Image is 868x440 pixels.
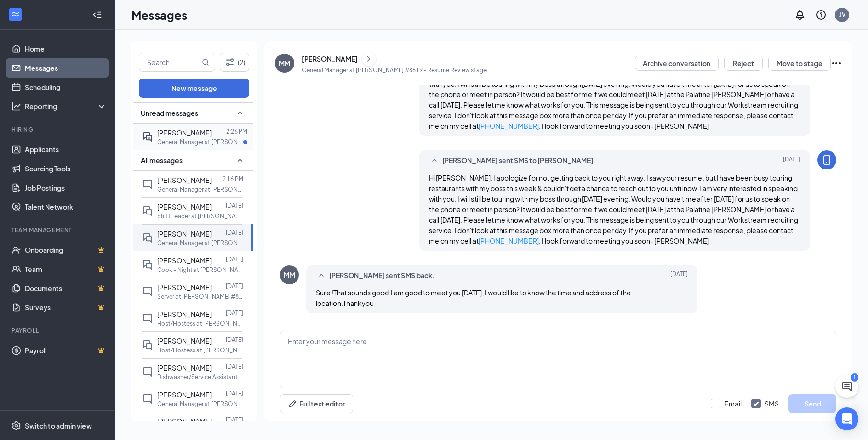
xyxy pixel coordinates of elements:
span: Unread messages [141,108,198,118]
button: Send [788,394,836,413]
p: [DATE] [226,309,243,317]
a: DocumentsCrown [25,279,107,298]
svg: Settings [11,421,21,430]
a: Scheduling [25,78,107,97]
svg: WorkstreamLogo [11,10,20,19]
p: 2:26 PM [226,127,247,135]
p: Dishwasher/Service Assistant at [PERSON_NAME] #8819 [157,373,243,381]
span: [PERSON_NAME] [157,203,212,211]
svg: SmallChevronUp [234,107,246,119]
span: All messages [141,156,183,165]
p: [DATE] [226,389,243,397]
p: [DATE] [226,362,243,371]
div: Open Intercom Messenger [835,407,858,430]
p: [DATE] [226,416,243,424]
input: Search [139,53,200,71]
svg: QuestionInfo [815,9,827,21]
div: 1 [851,373,858,382]
svg: MobileSms [821,154,833,166]
p: Shift Leader at [PERSON_NAME] #8819 [157,212,243,220]
svg: Collapse [92,10,102,20]
p: 2:16 PM [222,175,243,183]
button: New message [139,79,249,98]
div: Team Management [11,226,105,234]
svg: ChevronRight [364,53,374,65]
p: Host/Hostess at [PERSON_NAME] #8819 [157,319,243,327]
a: [PHONE_NUMBER] [479,237,539,245]
h1: Messages [131,7,187,23]
svg: SmallChevronUp [316,270,327,282]
svg: ChatInactive [142,179,153,190]
span: [PERSON_NAME] [157,337,212,345]
svg: Pen [288,399,297,408]
button: ChevronRight [362,52,376,66]
svg: DoubleChat [142,259,153,271]
svg: ChatInactive [142,393,153,405]
button: Full text editorPen [280,394,353,413]
div: MM [284,270,295,280]
a: PayrollCrown [25,341,107,360]
div: Payroll [11,327,105,335]
p: Cook - Night at [PERSON_NAME] #8819 [157,266,243,274]
a: Talent Network [25,197,107,216]
p: [DATE] [226,282,243,290]
span: [PERSON_NAME] sent SMS to [PERSON_NAME]. [442,155,595,167]
svg: SmallChevronUp [429,155,440,167]
p: [DATE] [226,255,243,263]
p: General Manager at [PERSON_NAME] #8819 [157,239,243,247]
svg: ChatInactive [142,286,153,297]
button: Move to stage [768,56,831,71]
button: Filter (2) [220,53,249,72]
button: Reject [724,56,763,71]
svg: Analysis [11,102,21,111]
p: General Manager at [PERSON_NAME] #8819 [157,138,243,146]
p: [DATE] [226,336,243,344]
div: Hiring [11,125,105,134]
span: Hi [PERSON_NAME], I apologize for not getting back to you right away. I saw your resume, but I ha... [429,173,798,245]
span: Sure !That sounds good.I am good to meet you [DATE] ,I would like to know the time and address of... [316,288,631,307]
svg: SmallChevronUp [234,155,246,166]
div: Reporting [25,102,107,111]
span: [PERSON_NAME] [157,283,212,292]
p: General Manager at [PERSON_NAME] #8819 [157,185,243,193]
span: Hi [PERSON_NAME], I apologize for not getting back to you right away. I saw your resume, but I ha... [429,58,798,130]
p: Host/Hostess at [PERSON_NAME] #8819 [157,346,243,354]
div: JV [839,11,845,19]
button: Archive conversation [635,56,719,71]
a: SurveysCrown [25,298,107,317]
svg: Filter [224,56,236,68]
div: [PERSON_NAME] [302,54,357,64]
div: MM [279,58,290,68]
span: [PERSON_NAME] [157,390,212,399]
span: [PERSON_NAME] [157,256,212,265]
span: [PERSON_NAME] [157,417,212,426]
svg: ChatInactive [142,420,153,431]
p: Server at [PERSON_NAME] #8819 [157,293,243,301]
a: OnboardingCrown [25,240,107,259]
a: Messages [25,58,107,78]
a: [PHONE_NUMBER] [479,122,539,130]
a: TeamCrown [25,259,107,279]
svg: DoubleChat [142,232,153,244]
svg: MagnifyingGlass [202,58,209,66]
span: [PERSON_NAME] [157,310,212,318]
p: General Manager at [PERSON_NAME] #8819 [157,400,243,408]
div: Switch to admin view [25,421,92,430]
svg: Ellipses [831,57,842,69]
span: [PERSON_NAME] [157,229,212,238]
svg: ChatActive [841,381,853,392]
span: [PERSON_NAME] [157,363,212,372]
p: General Manager at [PERSON_NAME] #8819 - Resume Review stage [302,66,487,74]
button: ChatActive [835,375,858,398]
svg: ChatInactive [142,366,153,378]
a: Applicants [25,140,107,159]
span: [PERSON_NAME] [157,128,212,137]
span: [PERSON_NAME] sent SMS back. [329,270,434,282]
p: [DATE] [226,202,243,210]
span: [DATE] [670,270,688,282]
a: Sourcing Tools [25,159,107,178]
span: [DATE] [783,155,800,167]
svg: ActiveDoubleChat [142,131,153,143]
a: Job Postings [25,178,107,197]
span: [PERSON_NAME] [157,176,212,184]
